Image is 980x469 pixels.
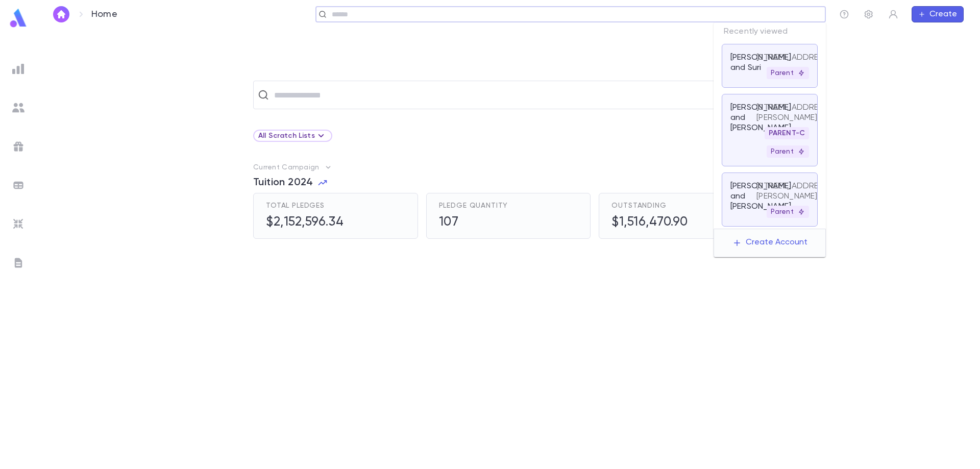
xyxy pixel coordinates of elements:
[12,140,24,153] img: campaigns_grey.99e729a5f7ee94e3726e6486bddda8f1.svg
[8,8,29,28] img: logo
[611,215,688,230] h5: $1,516,470.90
[756,181,830,202] p: [STREET_ADDRESS][PERSON_NAME]
[771,69,805,77] p: Parent
[12,102,24,114] img: students_grey.60c7aba0da46da39d6d829b817ac14fc.svg
[767,145,809,158] div: Parent
[756,103,830,123] p: [STREET_ADDRESS][PERSON_NAME]
[12,179,24,191] img: batches_grey.339ca447c9d9533ef1741baa751efc33.svg
[253,163,319,171] p: Current Campaign
[266,202,325,210] span: Total Pledges
[730,103,791,133] p: [PERSON_NAME] and [PERSON_NAME]
[439,202,508,210] span: Pledge Quantity
[765,129,809,137] span: PARENT-C
[266,215,344,230] h5: $2,152,596.34
[771,208,805,216] p: Parent
[724,233,816,253] button: Create Account
[12,257,24,269] img: letters_grey.7941b92b52307dd3b8a917253454ce1c.svg
[730,181,791,212] p: [PERSON_NAME] and [PERSON_NAME]
[730,53,791,73] p: [PERSON_NAME] and Suri
[756,53,830,63] p: [STREET_ADDRESS]
[912,6,964,22] button: Create
[253,130,332,142] div: All Scratch Lists
[253,177,313,189] span: Tuition 2024
[55,10,67,18] img: home_white.a664292cf8c1dea59945f0da9f25487c.svg
[767,206,809,218] div: Parent
[714,22,826,41] p: Recently viewed
[12,218,24,230] img: imports_grey.530a8a0e642e233f2baf0ef88e8c9fcb.svg
[767,67,809,79] div: Parent
[91,9,117,20] p: Home
[439,215,459,230] h5: 107
[12,63,24,75] img: reports_grey.c525e4749d1bce6a11f5fe2a8de1b229.svg
[611,202,666,210] span: Outstanding
[771,147,805,156] p: Parent
[258,130,327,142] div: All Scratch Lists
